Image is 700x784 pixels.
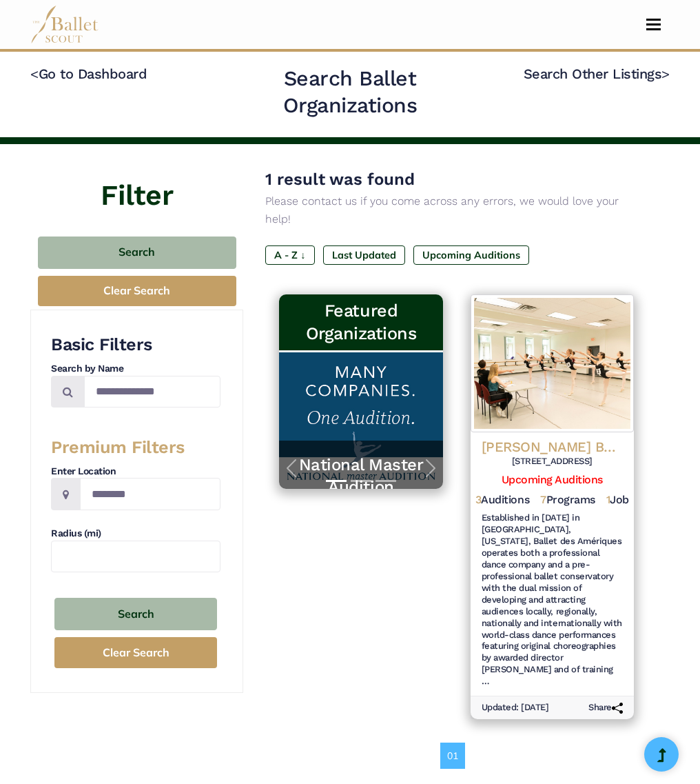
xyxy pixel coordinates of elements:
input: Location [80,478,220,510]
h6: Updated: [DATE] [482,702,549,714]
h3: Featured Organizations [290,300,431,345]
h4: [PERSON_NAME] Ballet Theatre (Ballet des Ameriques) [482,438,623,456]
h4: Radius (mi) [51,527,220,541]
h2: Search Ballet Organizations [225,65,476,119]
label: Last Updated [323,245,405,265]
h6: Established in [DATE] in [GEOGRAPHIC_DATA], [US_STATE], Ballet des Amériques operates both a prof... [482,512,623,687]
h4: Search by Name [51,362,220,376]
h3: Basic Filters [51,334,220,356]
img: Logo [471,294,634,432]
button: Slide 2 [351,473,371,489]
p: Please contact us if you come across any errors, we would love your help! [265,192,648,228]
label: Upcoming Auditions [413,245,529,265]
h4: Filter [30,144,243,216]
input: Search by names... [84,376,220,408]
h4: Enter Location [51,465,220,479]
h6: Share [588,702,623,714]
code: > [661,65,670,82]
h5: Job [606,493,629,507]
button: Slide 3 [375,473,396,489]
button: Toggle navigation [637,18,670,31]
label: A - Z ↓ [265,245,314,265]
button: Search [54,598,217,630]
span: 7 [540,493,546,506]
span: 1 [606,493,610,506]
h5: Auditions [475,493,529,507]
a: 01 [440,743,465,769]
span: 1 result was found [265,170,415,189]
button: Slide 1 [326,473,347,489]
a: <Go to Dashboard [30,66,147,82]
h5: Programs [540,493,595,507]
h6: [STREET_ADDRESS] [482,456,623,468]
span: 3 [475,493,482,506]
a: Upcoming Auditions [502,473,603,486]
button: Search [38,237,236,269]
button: Clear Search [38,276,236,307]
button: Clear Search [54,637,217,668]
h3: Premium Filters [51,436,220,459]
a: National Master Audition [293,454,429,497]
code: < [30,65,39,82]
a: Search Other Listings> [524,66,670,82]
nav: Page navigation example [440,743,473,769]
